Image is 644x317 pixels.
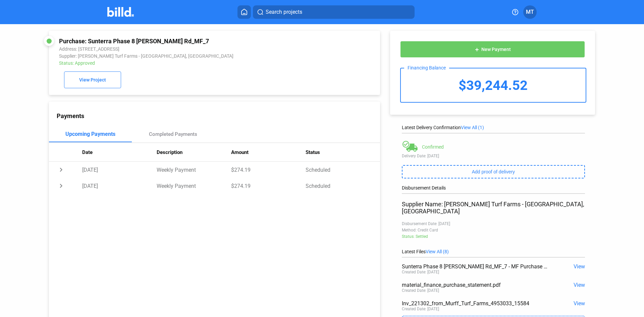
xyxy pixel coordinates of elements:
[402,154,585,158] div: Delivery Date: [DATE]
[481,47,511,52] span: New Payment
[59,46,308,52] div: Address: [STREET_ADDRESS]
[402,125,585,130] div: Latest Delivery Confirmation
[266,8,302,16] span: Search projects
[574,263,585,270] span: View
[59,60,308,66] div: Status: Approved
[64,71,121,88] button: View Project
[474,47,480,52] mat-icon: add
[231,178,306,194] td: $274.19
[57,112,380,119] div: Payments
[402,270,439,274] div: Created Date: [DATE]
[472,169,515,174] span: Add proof of delivery
[157,143,231,162] th: Description
[149,131,197,137] div: Completed Payments
[82,143,157,162] th: Date
[402,221,585,226] div: Disbursement Date: [DATE]
[253,5,415,19] button: Search projects
[422,144,444,150] div: Confirmed
[402,201,585,215] div: Supplier Name: [PERSON_NAME] Turf Farms - [GEOGRAPHIC_DATA], [GEOGRAPHIC_DATA]
[157,162,231,178] td: Weekly Payment
[401,68,586,102] div: $39,244.52
[400,41,585,58] button: New Payment
[402,165,585,178] button: Add proof of delivery
[574,300,585,307] span: View
[107,7,134,17] img: Billd Company Logo
[523,5,537,19] button: MT
[82,162,157,178] td: [DATE]
[65,131,115,137] div: Upcoming Payments
[402,282,548,288] div: material_finance_purchase_statement.pdf
[306,143,380,162] th: Status
[306,178,380,194] td: Scheduled
[402,307,439,311] div: Created Date: [DATE]
[157,178,231,194] td: Weekly Payment
[59,53,308,59] div: Supplier: [PERSON_NAME] Turf Farms - [GEOGRAPHIC_DATA], [GEOGRAPHIC_DATA]
[402,300,548,307] div: Inv_221302_from_Murff_Turf_Farms_4953033_15584
[404,65,449,70] div: Financing Balance
[59,38,308,45] div: Purchase: Sunterra Phase 8 [PERSON_NAME] Rd_MF_7
[402,234,585,239] div: Status: Settled
[402,288,439,293] div: Created Date: [DATE]
[426,249,449,254] span: View All (8)
[402,249,585,254] div: Latest Files
[461,125,484,130] span: View All (1)
[402,228,585,232] div: Method: Credit Card
[79,77,106,83] span: View Project
[526,8,534,16] span: MT
[402,185,585,191] div: Disbursement Details
[306,162,380,178] td: Scheduled
[402,263,548,270] div: Sunterra Phase 8 [PERSON_NAME] Rd_MF_7 - MF Purchase Statement.pdf
[82,178,157,194] td: [DATE]
[231,162,306,178] td: $274.19
[574,282,585,288] span: View
[231,143,306,162] th: Amount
